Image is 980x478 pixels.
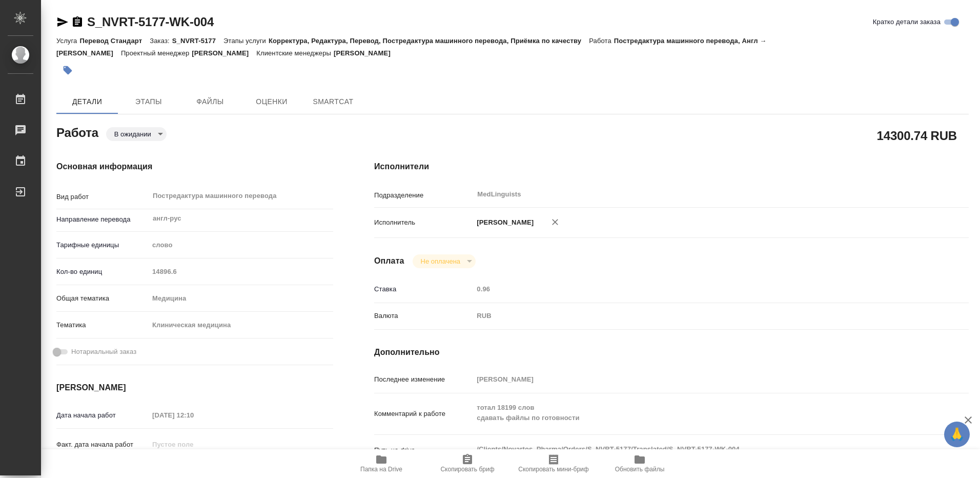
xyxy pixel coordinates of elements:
p: Перевод Стандарт [79,37,150,45]
input: Пустое поле [149,437,238,452]
button: 🙏 [944,422,970,447]
p: Ставка [374,284,473,294]
h4: Исполнители [374,161,969,173]
p: S_NVRT-5177 [172,37,223,45]
p: [PERSON_NAME] [192,49,256,57]
h4: Основная информация [56,161,333,173]
h4: Дополнительно [374,346,969,358]
button: Скопировать мини-бриф [511,449,597,478]
p: Тарифные единицы [56,240,149,250]
p: Проектный менеджер [121,49,192,57]
p: [PERSON_NAME] [473,217,534,228]
button: Удалить исполнителя [544,211,566,233]
h4: [PERSON_NAME] [56,382,333,394]
p: Вид работ [56,192,149,202]
div: Медицина [149,290,333,307]
input: Пустое поле [473,282,919,296]
button: Обновить файлы [597,449,683,478]
button: В ожидании [111,130,154,138]
p: Этапы услуги [223,37,269,45]
div: В ожидании [106,127,167,141]
span: Файлы [186,95,235,108]
p: Путь на drive [374,445,473,455]
span: Нотариальный заказ [71,347,136,357]
p: Общая тематика [56,293,149,304]
button: Скопировать ссылку [71,16,84,28]
div: Клиническая медицина [149,316,333,334]
button: Добавить тэг [56,59,79,82]
div: В ожидании [413,254,476,268]
span: Скопировать мини-бриф [518,466,588,473]
button: Не оплачена [418,257,463,266]
p: Исполнитель [374,217,473,228]
span: 🙏 [948,424,966,445]
h2: Работа [56,123,98,141]
p: Тематика [56,320,149,330]
h2: 14300.74 RUB [877,127,957,144]
p: Факт. дата начала работ [56,440,149,450]
p: Дата начала работ [56,410,149,421]
span: Этапы [124,95,173,108]
a: S_NVRT-5177-WK-004 [87,15,214,29]
p: Валюта [374,311,473,321]
span: Скопировать бриф [440,466,494,473]
h4: Оплата [374,255,404,267]
div: RUB [473,307,919,325]
span: SmartCat [309,95,358,108]
p: Последнее изменение [374,374,473,385]
textarea: /Clients/Novartos_Pharma/Orders/S_NVRT-5177/Translated/S_NVRT-5177-WK-004 [473,441,919,458]
p: Корректура, Редактура, Перевод, Постредактура машинного перевода, Приёмка по качеству [269,37,589,45]
p: Подразделение [374,190,473,201]
span: Детали [63,95,112,108]
p: [PERSON_NAME] [334,49,398,57]
span: Обновить файлы [615,466,665,473]
div: слово [149,236,333,254]
textarea: тотал 18199 слов сдавать файлы по готовности [473,399,919,427]
p: Услуга [56,37,79,45]
span: Кратко детали заказа [873,17,941,27]
span: Оценки [247,95,296,108]
button: Папка на Drive [338,449,424,478]
p: Заказ: [150,37,172,45]
p: Комментарий к работе [374,409,473,419]
p: Клиентские менеджеры [256,49,334,57]
p: Кол-во единиц [56,267,149,277]
button: Скопировать ссылку для ЯМессенджера [56,16,69,28]
span: Папка на Drive [360,466,402,473]
p: Направление перевода [56,214,149,225]
input: Пустое поле [149,408,238,423]
button: Скопировать бриф [424,449,511,478]
input: Пустое поле [149,264,333,279]
p: Работа [589,37,614,45]
input: Пустое поле [473,372,919,387]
